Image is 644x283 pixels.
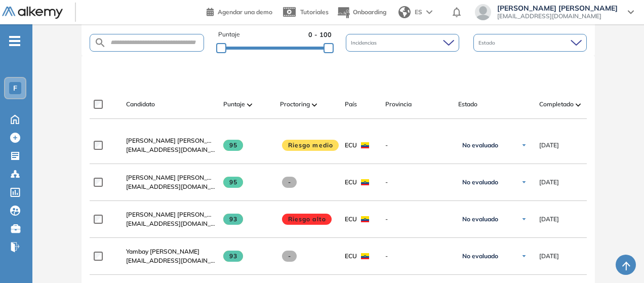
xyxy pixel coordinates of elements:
span: Candidato [126,100,155,109]
span: - [282,177,297,188]
span: - [385,252,450,261]
img: Ícono de flecha [521,216,527,222]
img: [missing "en.ARROW_ALT" translation] [576,103,581,106]
span: ECU [345,215,357,224]
span: Puntaje [218,30,240,39]
span: [EMAIL_ADDRESS][DOMAIN_NAME] [126,182,215,191]
span: - [385,215,450,224]
img: [missing "en.ARROW_ALT" translation] [312,103,317,106]
span: [DATE] [539,215,559,224]
span: ES [415,8,422,17]
a: Agendar una demo [207,5,272,17]
span: 0 - 100 [308,30,332,39]
a: [PERSON_NAME] [PERSON_NAME] [126,173,215,182]
img: world [398,6,411,18]
span: Tutoriales [300,8,329,16]
span: [PERSON_NAME] [PERSON_NAME] [126,211,227,218]
img: ECU [361,216,369,222]
span: País [345,100,357,109]
span: [EMAIL_ADDRESS][DOMAIN_NAME] [126,145,215,154]
span: ECU [345,178,357,187]
span: [EMAIL_ADDRESS][DOMAIN_NAME] [497,12,618,20]
span: Proctoring [280,100,310,109]
span: [EMAIL_ADDRESS][DOMAIN_NAME] [126,219,215,228]
span: Estado [458,100,477,109]
span: Estado [478,39,497,47]
span: ECU [345,252,357,261]
img: ECU [361,179,369,185]
span: Riesgo alto [282,214,332,225]
img: ECU [361,142,369,148]
img: arrow [426,10,432,14]
span: Provincia [385,100,412,109]
span: F [13,84,17,92]
div: Estado [473,34,587,52]
i: - [9,40,20,42]
button: Onboarding [337,2,386,23]
span: - [385,178,450,187]
img: Ícono de flecha [521,179,527,185]
img: Logo [2,7,63,19]
span: Puntaje [223,100,245,109]
span: - [385,141,450,150]
span: No evaluado [462,215,498,223]
img: Ícono de flecha [521,253,527,259]
span: No evaluado [462,141,498,149]
span: 93 [223,214,243,225]
span: Incidencias [351,39,379,47]
span: 95 [223,177,243,188]
span: No evaluado [462,178,498,186]
a: Yambay [PERSON_NAME] [126,247,215,256]
img: Ícono de flecha [521,142,527,148]
span: [PERSON_NAME] [PERSON_NAME] [126,137,227,144]
img: ECU [361,253,369,259]
span: 95 [223,140,243,151]
span: Agendar una demo [218,8,272,16]
span: [PERSON_NAME] [PERSON_NAME] [126,174,227,181]
a: [PERSON_NAME] [PERSON_NAME] [126,136,215,145]
span: [DATE] [539,141,559,150]
span: [EMAIL_ADDRESS][DOMAIN_NAME] [126,256,215,265]
span: [PERSON_NAME] [PERSON_NAME] [497,4,618,12]
span: Yambay [PERSON_NAME] [126,248,199,255]
a: [PERSON_NAME] [PERSON_NAME] [126,210,215,219]
img: [missing "en.ARROW_ALT" translation] [247,103,252,106]
span: 93 [223,251,243,262]
div: Incidencias [346,34,459,52]
span: [DATE] [539,178,559,187]
span: Riesgo medio [282,140,339,151]
span: ECU [345,141,357,150]
span: Completado [539,100,574,109]
span: No evaluado [462,252,498,260]
span: [DATE] [539,252,559,261]
span: Onboarding [353,8,386,16]
img: SEARCH_ALT [94,36,106,49]
span: - [282,251,297,262]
